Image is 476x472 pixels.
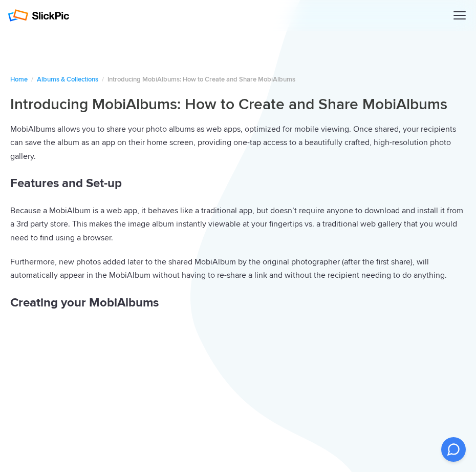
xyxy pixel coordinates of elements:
[10,206,463,243] span: Because a MobiAlbum is a web app, it behaves like a traditional app, but doesn’t require anyone t...
[37,75,98,84] a: Albums & Collections
[10,122,466,163] p: MobiAlbums allows you to share your photo albums as web apps, optimized for mobile viewing. Once ...
[10,173,466,194] h2: Features and Set-up
[10,257,445,281] span: Furthermore, new photos added later to the shared MobiAlbum by the original photographer (after t...
[10,293,466,313] h2: Creating your MobiAlbums
[10,95,466,114] h1: Introducing MobiAlbums: How to Create and Share MobiAlbums
[107,75,295,84] span: Introducing MobiAlbums: How to Create and Share MobiAlbums
[445,270,447,280] span: .
[10,75,28,84] a: Home
[31,75,33,84] span: /
[102,75,104,84] span: /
